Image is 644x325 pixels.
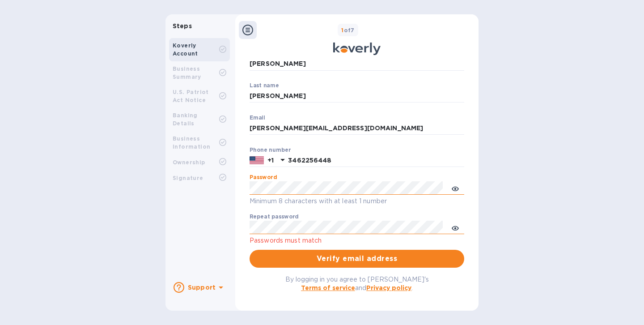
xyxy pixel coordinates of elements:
b: Koverly Account [173,42,198,57]
button: toggle password visibility [446,218,464,236]
button: Verify email address [250,250,464,268]
p: Passwords must match [250,235,464,246]
b: Business Summary [173,65,201,80]
button: toggle password visibility [446,179,464,197]
input: Enter your last name [250,90,464,103]
label: Phone number [250,147,291,153]
b: Banking Details [173,112,198,127]
img: US [250,155,264,165]
span: By logging in you agree to [PERSON_NAME]'s and . [285,276,429,291]
label: Last name [250,83,279,88]
b: Ownership [173,159,205,166]
b: Support [188,284,216,291]
label: Email [250,115,265,120]
b: Steps [173,22,192,30]
label: Password [250,175,277,180]
span: Verify email address [257,253,457,264]
a: Terms of service [301,284,355,291]
b: Signature [173,175,203,181]
span: 1 [341,27,343,34]
label: Repeat password [250,214,299,220]
p: Minimum 8 characters with at least 1 number [250,196,464,206]
input: Email [250,122,464,135]
a: Privacy policy [366,284,411,291]
p: +1 [267,156,274,165]
input: Enter your first name [250,57,464,71]
b: U.S. Patriot Act Notice [173,89,209,103]
b: Business Information [173,135,210,150]
b: of 7 [341,27,355,34]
